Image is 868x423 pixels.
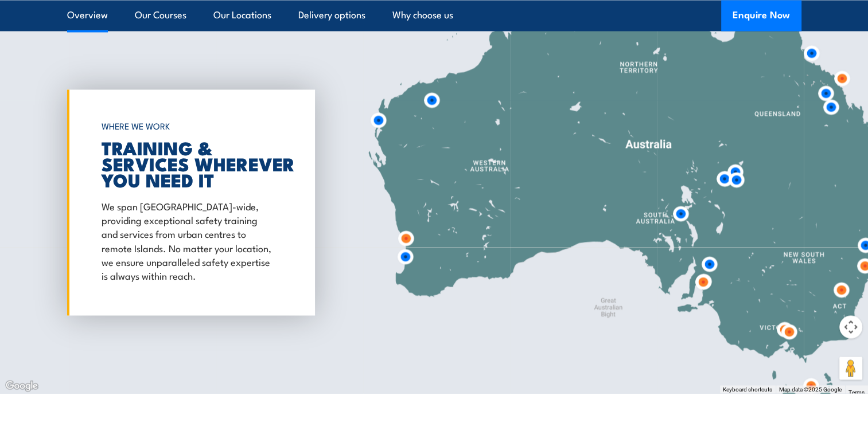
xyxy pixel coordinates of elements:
a: Terms (opens in new tab) [848,389,865,395]
h6: WHERE WE WORK [102,116,275,136]
p: We span [GEOGRAPHIC_DATA]-wide, providing exceptional safety training and services from urban cen... [102,199,275,281]
span: Map data ©2025 Google [779,386,842,392]
a: Open this area in Google Maps (opens a new window) [3,378,41,393]
button: Drag Pegman onto the map to open Street View [839,357,862,379]
img: Google [3,378,41,393]
button: Map camera controls [839,315,862,338]
h2: TRAINING & SERVICES WHEREVER YOU NEED IT [102,139,275,187]
button: Keyboard shortcuts [723,385,772,393]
